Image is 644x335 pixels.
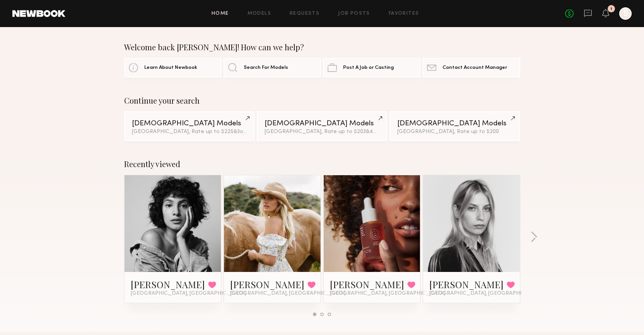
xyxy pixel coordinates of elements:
[422,58,520,77] a: Contact Account Manager
[124,159,520,169] div: Recently viewed
[124,58,222,77] a: Learn About Newbook
[397,120,512,127] div: [DEMOGRAPHIC_DATA] Models
[248,11,271,16] a: Models
[212,11,229,16] a: Home
[290,11,319,16] a: Requests
[330,291,445,297] span: [GEOGRAPHIC_DATA], [GEOGRAPHIC_DATA]
[224,58,321,77] a: Search For Models
[389,111,520,141] a: [DEMOGRAPHIC_DATA] Models[GEOGRAPHIC_DATA], Rate up to $200
[257,111,387,141] a: [DEMOGRAPHIC_DATA] Models[GEOGRAPHIC_DATA], Rate up to $203&4other filters
[429,278,504,291] a: [PERSON_NAME]
[124,96,520,105] div: Continue your search
[132,120,247,127] div: [DEMOGRAPHIC_DATA] Models
[343,65,394,70] span: Post A Job or Casting
[124,111,255,141] a: [DEMOGRAPHIC_DATA] Models[GEOGRAPHIC_DATA], Rate up to $225&3other filters
[619,7,632,20] a: S
[610,7,612,11] div: 1
[330,278,404,291] a: [PERSON_NAME]
[366,129,403,134] span: & 4 other filter s
[131,278,205,291] a: [PERSON_NAME]
[265,120,379,127] div: [DEMOGRAPHIC_DATA] Models
[124,43,520,52] div: Welcome back [PERSON_NAME]! How can we help?
[442,65,507,70] span: Contact Account Manager
[132,129,247,135] div: [GEOGRAPHIC_DATA], Rate up to $225
[265,129,379,135] div: [GEOGRAPHIC_DATA], Rate up to $203
[131,291,246,297] span: [GEOGRAPHIC_DATA], [GEOGRAPHIC_DATA]
[244,65,288,70] span: Search For Models
[429,291,545,297] span: [GEOGRAPHIC_DATA], [GEOGRAPHIC_DATA]
[323,58,420,77] a: Post A Job or Casting
[234,129,270,134] span: & 3 other filter s
[144,65,197,70] span: Learn About Newbook
[389,11,419,16] a: Favorites
[338,11,370,16] a: Job Posts
[230,278,304,291] a: [PERSON_NAME]
[230,291,345,297] span: [GEOGRAPHIC_DATA], [GEOGRAPHIC_DATA]
[397,129,512,135] div: [GEOGRAPHIC_DATA], Rate up to $200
